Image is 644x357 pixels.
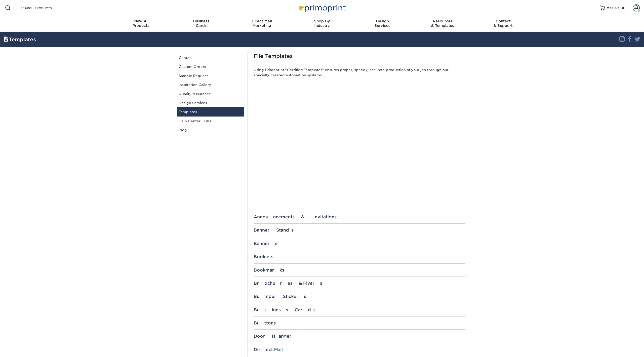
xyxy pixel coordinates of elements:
[177,53,244,62] a: Contact
[171,19,232,23] span: Business
[292,16,352,32] a: Shop ByIndustry
[177,71,244,80] a: Sample Request
[177,107,244,116] a: Templates
[254,347,465,352] div: Direct Mail
[254,320,465,325] div: Buttons
[177,117,244,125] a: Help Center | FAQ
[254,214,465,219] div: Announcements & Invitations
[254,294,465,299] div: Bumper Stickers
[607,6,621,10] span: MY CART
[171,19,232,28] div: Cards
[352,19,412,23] span: Design
[111,16,171,32] a: View AllProducts
[473,19,533,23] span: Contact
[352,16,412,32] a: DesignServices
[177,98,244,107] a: Design Services
[254,268,465,273] div: Bookmarks
[254,334,465,339] div: Door Hanger
[292,19,352,23] span: Shop By
[254,254,465,259] div: Booklets
[177,62,244,71] a: Custom Orders
[232,19,292,28] div: Marketing
[111,19,171,23] span: View All
[177,125,244,134] a: Blog
[177,80,244,89] a: Inspiration Gallery
[171,16,232,32] a: BusinessCards
[473,16,533,32] a: Contact& Support
[177,89,244,98] a: Quality Assurance
[232,19,292,23] span: Direct Mail
[622,6,624,10] span: 0
[412,19,473,23] span: Resources
[254,67,465,79] p: Using Primoprint "Certified Templates" ensures proper, speedy, accurate production of your job th...
[352,19,412,28] div: Services
[111,19,171,28] div: Products
[20,5,69,11] input: SEARCH PRODUCTS.....
[412,19,473,28] div: & Templates
[473,19,533,28] div: & Support
[254,53,465,59] h1: File Templates
[232,16,292,32] a: Direct MailMarketing
[254,281,465,286] div: Brochures & Flyers
[254,241,465,246] div: Banners
[292,19,352,28] div: Industry
[254,307,465,312] div: Business Cards
[254,228,465,233] div: Banner Stands
[412,16,473,32] a: Resources& Templates
[297,2,347,13] img: Primoprint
